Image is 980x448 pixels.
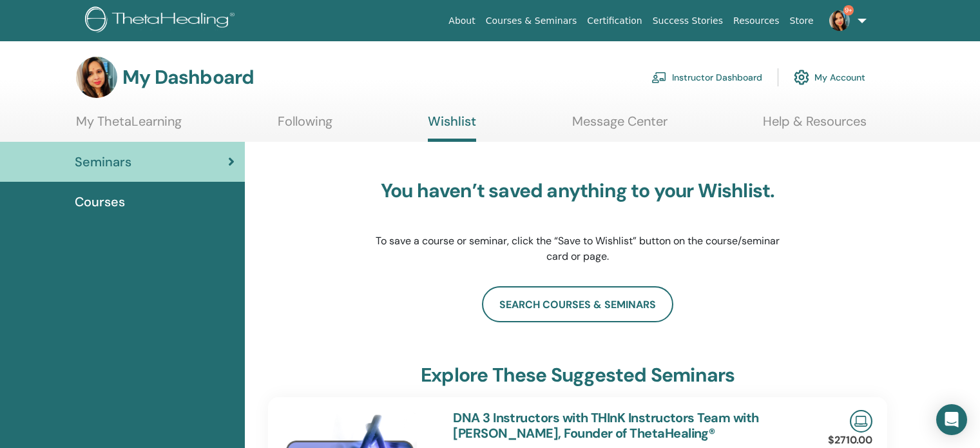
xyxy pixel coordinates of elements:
h3: My Dashboard [122,66,254,89]
a: Help & Resources [763,113,867,139]
img: default.jpg [76,57,117,98]
a: Instructor Dashboard [651,63,762,92]
a: Store [785,9,819,33]
a: My ThetaLearning [76,113,182,139]
a: Following [278,113,332,139]
a: Success Stories [648,9,728,33]
img: default.jpg [829,10,850,31]
a: My Account [794,63,865,92]
p: To save a course or seminar, click the “Save to Wishlist” button on the course/seminar card or page. [375,233,781,264]
img: Live Online Seminar [850,410,872,433]
img: chalkboard-teacher.svg [651,72,667,83]
a: DNA 3 Instructors with THInK Instructors Team with [PERSON_NAME], Founder of ThetaHealing® [453,409,758,442]
a: About [443,9,480,33]
p: $2710.00 [828,433,872,448]
a: Wishlist [428,113,476,142]
h3: explore these suggested seminars [421,364,735,387]
a: Resources [728,9,785,33]
a: Courses & Seminars [481,9,582,33]
span: 9+ [843,5,854,15]
a: search courses & seminars [482,286,673,322]
a: Message Center [572,113,668,139]
a: Certification [582,9,647,33]
h3: You haven’t saved anything to your Wishlist. [375,179,781,202]
div: Open Intercom Messenger [936,404,967,435]
img: cog.svg [794,66,809,88]
img: logo.png [85,6,239,35]
span: Courses [75,192,125,211]
span: Seminars [75,152,131,171]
